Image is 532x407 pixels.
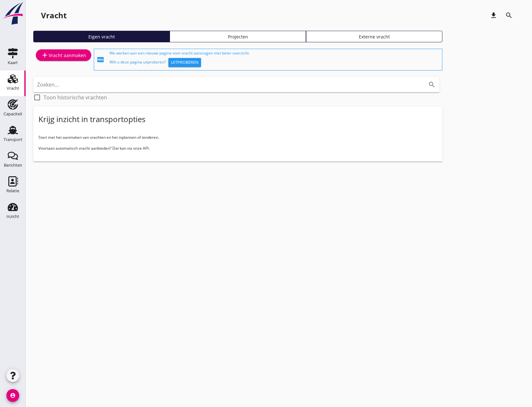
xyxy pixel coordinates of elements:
[1,2,24,25] img: logo-small.a267ee39.svg
[170,31,306,42] a: Projecten
[8,61,18,65] div: Kaart
[7,86,19,90] div: Vracht
[309,33,439,40] div: Externe vracht
[490,12,497,19] i: download
[173,33,303,40] div: Projecten
[36,49,91,61] a: Vracht aanmaken
[38,145,437,151] p: Voortaan automatisch vracht aanbieden? Dat kan via onze API.
[41,10,67,21] div: Vracht
[171,59,198,66] div: Uitproberen
[6,389,19,402] i: account_circle
[4,163,22,167] div: Berichten
[97,56,104,63] i: fiber_new
[44,94,107,101] label: Toon historische vrachten
[36,33,167,40] div: Eigen vracht
[4,137,22,142] div: Transport
[428,81,436,88] i: search
[37,79,418,90] input: Zoeken...
[109,50,439,69] div: We werken aan een nieuwe pagina voor vracht aanvragen met beter overzicht. Wilt u deze pagina uit...
[33,31,170,42] a: Eigen vracht
[41,51,86,59] div: Vracht aanmaken
[4,112,22,116] div: Capaciteit
[505,12,513,19] i: search
[41,51,49,59] i: add
[6,214,19,219] div: Inzicht
[38,114,145,124] div: Krijg inzicht in transportopties
[6,189,19,193] div: Relatie
[168,58,201,67] button: Uitproberen
[38,135,437,140] p: Start met het aanmaken van vrachten en het inplannen of tenderen.
[306,31,442,42] a: Externe vracht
